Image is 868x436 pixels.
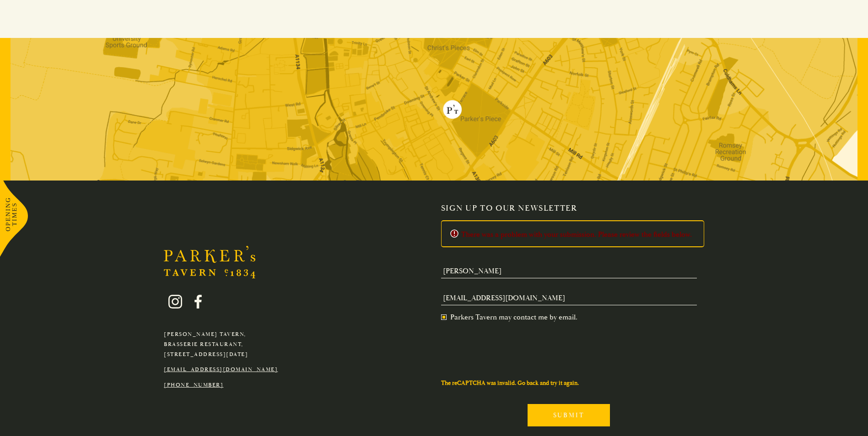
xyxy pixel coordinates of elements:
h2: There was a problem with your submission. Please review the fields below. [442,229,704,239]
a: [EMAIL_ADDRESS][DOMAIN_NAME] [164,366,278,373]
label: Parkers Tavern may contact me by email. [441,313,577,322]
p: [PERSON_NAME] Tavern, Brasserie Restaurant, [STREET_ADDRESS][DATE] [164,330,278,359]
div: The reCAPTCHA was invalid. Go back and try it again. [441,372,690,387]
img: map [11,38,857,181]
iframe: reCAPTCHA [441,336,580,372]
a: [PHONE_NUMBER] [164,382,223,388]
input: Enter your name [441,264,697,278]
input: Submit [528,404,610,426]
input: Enter your email to subscribe to our newsletter [441,291,697,305]
h2: Sign up to our newsletter [441,203,704,213]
